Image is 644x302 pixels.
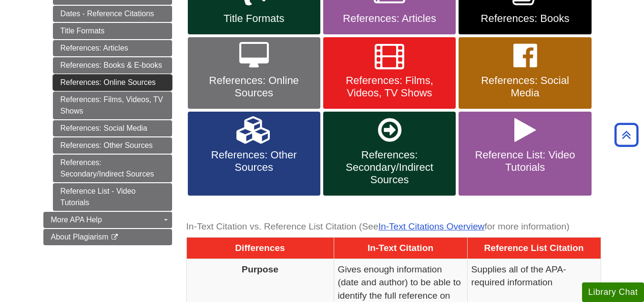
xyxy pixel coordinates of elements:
[466,74,584,99] span: References: Social Media
[53,23,172,39] a: Title Formats
[51,233,109,241] span: About Plagiarism
[53,92,172,119] a: References: Films, Videos, TV Shows
[368,243,433,253] span: In-Text Citation
[111,234,119,240] i: This link opens in a new window
[582,282,644,302] button: Library Chat
[53,6,172,22] a: Dates - Reference Citations
[459,112,591,196] a: Reference List: Video Tutorials
[323,37,456,109] a: References: Films, Videos, TV Shows
[43,212,172,228] a: More APA Help
[330,12,449,25] span: References: Articles
[330,74,449,99] span: References: Films, Videos, TV Shows
[186,216,601,238] caption: In-Text Citation vs. Reference List Citation (See for more information)
[484,243,584,253] span: Reference List Citation
[53,74,172,91] a: References: Online Sources
[188,37,320,109] a: References: Online Sources
[466,149,584,174] span: Reference List: Video Tutorials
[53,137,172,154] a: References: Other Sources
[466,12,584,25] span: References: Books
[195,12,313,25] span: Title Formats
[53,57,172,73] a: References: Books & E-books
[195,74,313,99] span: References: Online Sources
[330,149,449,186] span: References: Secondary/Indirect Sources
[53,40,172,56] a: References: Articles
[53,183,172,211] a: Reference List - Video Tutorials
[235,243,285,253] span: Differences
[53,120,172,136] a: References: Social Media
[191,263,330,276] p: Purpose
[323,112,456,196] a: References: Secondary/Indirect Sources
[378,221,485,231] a: In-Text Citations Overview
[459,37,591,109] a: References: Social Media
[53,155,172,182] a: References: Secondary/Indirect Sources
[195,149,313,174] span: References: Other Sources
[43,229,172,245] a: About Plagiarism
[188,112,320,196] a: References: Other Sources
[51,216,102,224] span: More APA Help
[611,128,642,141] a: Back to Top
